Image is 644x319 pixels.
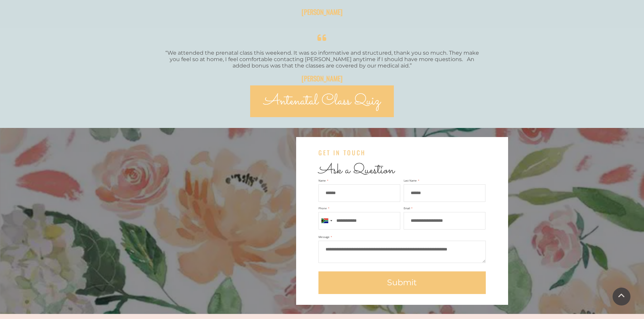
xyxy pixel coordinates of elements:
span: Ask a Question [318,160,395,181]
a: Submit [318,271,486,294]
span: Phone [318,207,401,210]
span: [PERSON_NAME] [302,73,342,83]
textarea: Message [318,241,486,263]
input: Phone [318,212,401,230]
span: [PERSON_NAME] [302,7,342,17]
span: Email [404,207,486,210]
span: Antenatal Class Quiz [264,90,380,112]
input: Name [318,184,401,202]
input: Last Name [404,184,486,202]
span: “We attended the prenatal class this weekend. It was so informative and structured, thank you so ... [165,50,479,69]
a: Scroll To Top [613,288,630,305]
span: G E T I N T O U C H [318,148,364,157]
span: Last Name [404,179,486,182]
span: Message [318,236,486,238]
a: Antenatal Class Quiz [250,85,394,117]
button: Selected country [319,212,334,229]
input: Email [404,212,486,230]
span: Name [318,179,401,182]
